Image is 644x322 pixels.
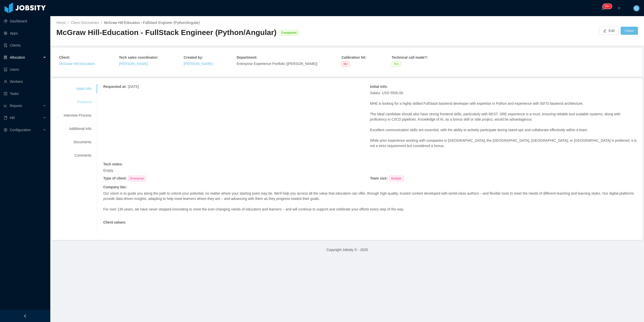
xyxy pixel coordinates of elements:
[10,128,31,132] span: Configuration
[58,84,97,93] div: Initial Info
[370,138,637,149] p: While prior experience working with companies in [GEOGRAPHIC_DATA], the [GEOGRAPHIC_DATA], [GEOGR...
[4,28,46,38] a: icon: appstoreApps
[392,55,428,59] strong: Technical call made? :
[128,85,139,89] span: [DATE]
[184,62,213,66] a: [PERSON_NAME]
[119,55,158,59] strong: Tech sales coordinator :
[4,40,46,50] a: icon: auditClients
[4,56,7,59] i: icon: solution
[370,176,388,180] strong: Team size :
[103,185,127,189] strong: Company bio :
[370,112,637,122] p: The ideal candidate should also have strong frontend skills, particularly with REST. SRE experien...
[341,55,366,59] strong: Calibration hit :
[389,176,403,181] span: Multiple
[4,89,46,99] a: icon: profileTasks
[617,6,621,10] i: icon: plus
[119,62,148,66] a: [PERSON_NAME]
[56,21,66,25] a: Home
[370,85,388,89] strong: Initial info :
[599,27,619,35] button: icon: editEdit
[341,61,349,67] span: No
[128,176,146,181] span: Enterprise
[103,85,127,89] strong: Requested at :
[370,101,637,106] p: MHE is looking for a highly skilled FullStack backend developer with expertise in Python and expe...
[4,104,7,108] i: icon: line-chart
[59,55,70,59] strong: Client :
[103,176,127,180] strong: Type of client :
[103,162,123,166] strong: Tech notes :
[392,61,401,67] span: Yes
[4,16,46,26] a: icon: pie-chartDashboard
[59,62,95,66] a: McGraw-Hill Education
[4,116,7,120] i: icon: book
[58,137,97,147] div: Documents
[10,55,25,59] span: Allocation
[103,207,634,212] p: For over 130 years, we have never stopped innovating to meet the ever-changing needs of educators...
[58,97,97,107] div: Positions
[50,241,644,259] footer: Copyright Jobsity © - 2025
[103,168,113,172] span: Empty
[10,104,22,108] span: Reports
[58,124,97,133] div: Additional Info
[58,111,97,120] div: Interview Process
[635,5,638,11] span: G
[184,55,203,59] strong: Created by :
[237,55,257,59] strong: Department :
[4,64,46,75] a: icon: robotUsers
[10,116,15,120] span: HR
[104,21,200,25] span: McGraw Hill-Education - FullStack Engineer (Python/Angular)
[603,4,612,9] sup: 220
[621,27,638,35] button: Clone
[4,128,7,132] i: icon: setting
[279,30,299,35] span: Completed
[370,127,637,133] p: Excellent communication skills are essential, with the ability to actively participate during sta...
[58,151,97,160] div: Comments
[71,21,99,25] a: Client Discoveries
[101,21,102,25] span: /
[4,77,46,87] a: icon: userWorkers
[68,21,69,25] span: /
[103,220,126,224] strong: Client values :
[237,62,317,66] span: Enterprise Experience Portfolio ([PERSON_NAME])
[103,191,634,201] p: Our vision is to guide you along the path to unlock your potential, no matter where your starting...
[370,90,637,96] p: Salary: USD 5500.00
[601,6,605,10] i: icon: bell
[56,27,276,38] div: McGraw Hill-Education - FullStack Engineer (Python/Angular)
